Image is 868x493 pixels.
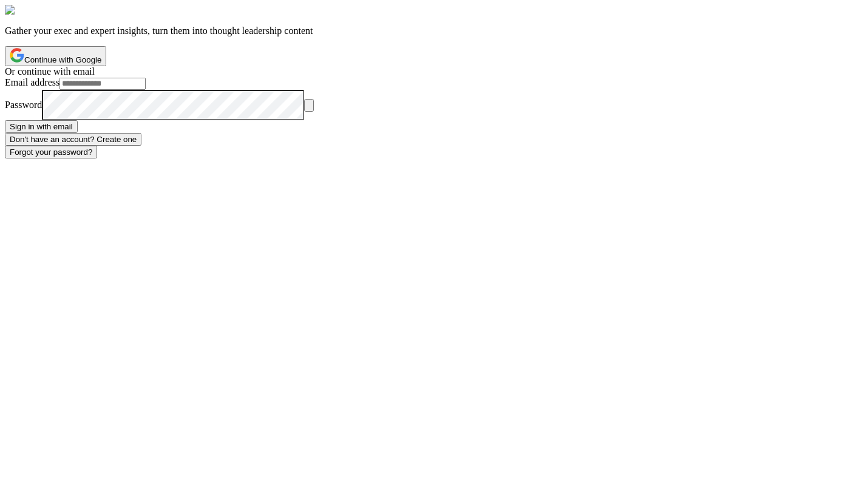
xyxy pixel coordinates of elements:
[5,46,106,66] button: Continue with Google
[5,120,78,133] button: Sign in with email
[5,133,141,146] button: Don't have an account? Create one
[5,66,95,76] span: Or continue with email
[5,146,97,158] button: Forgot your password?
[5,5,38,16] img: Leaps
[5,77,59,87] label: Email address
[5,100,42,110] label: Password
[10,48,24,63] img: Google logo
[5,25,863,36] p: Gather your exec and expert insights, turn them into thought leadership content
